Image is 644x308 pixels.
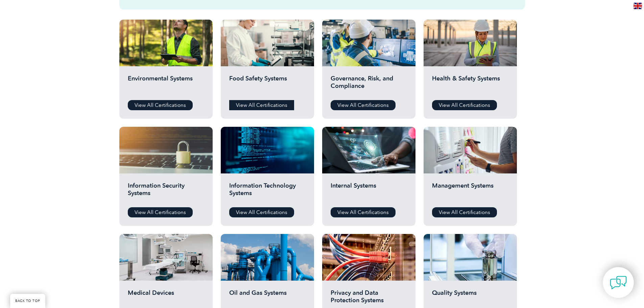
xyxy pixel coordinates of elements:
h2: Information Technology Systems [229,182,306,202]
h2: Information Security Systems [128,182,204,202]
a: View All Certifications [128,100,193,110]
a: View All Certifications [432,100,497,110]
a: View All Certifications [128,207,193,217]
h2: Management Systems [432,182,508,202]
h2: Health & Safety Systems [432,75,508,95]
h2: Governance, Risk, and Compliance [331,75,407,95]
a: View All Certifications [229,207,294,217]
a: View All Certifications [331,207,396,217]
a: View All Certifications [331,100,396,110]
a: View All Certifications [432,207,497,217]
img: contact-chat.png [610,274,627,291]
img: en [634,3,642,9]
h2: Environmental Systems [128,75,204,95]
a: BACK TO TOP [10,294,45,308]
a: View All Certifications [229,100,294,110]
h2: Food Safety Systems [229,75,306,95]
h2: Internal Systems [331,182,407,202]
